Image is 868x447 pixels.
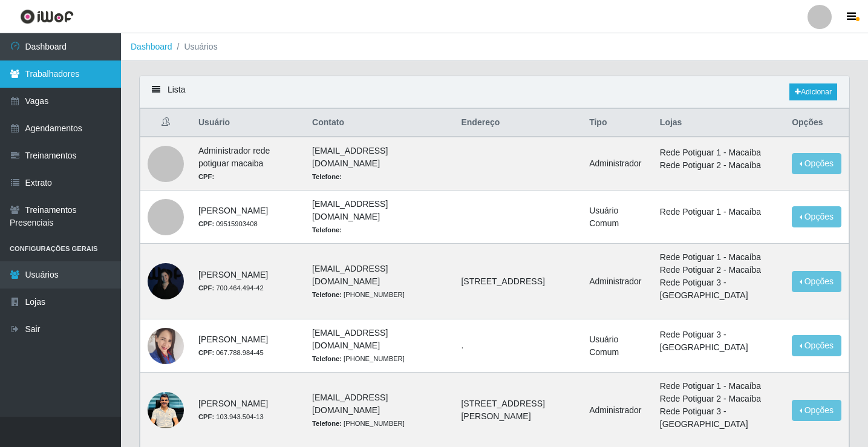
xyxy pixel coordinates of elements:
[660,328,777,354] li: Rede Potiguar 3 - [GEOGRAPHIC_DATA]
[20,9,74,24] img: CoreUI Logo
[660,405,777,431] li: Rede Potiguar 3 - [GEOGRAPHIC_DATA]
[198,220,258,227] small: 09515903408
[785,109,849,137] th: Opções
[312,420,342,427] strong: Telefone:
[660,146,777,159] li: Rede Potiguar 1 - Macaíba
[312,173,342,180] strong: Telefone:
[198,284,264,292] small: 700.464.494-42
[140,76,849,108] div: Lista
[172,41,218,53] li: Usuários
[305,319,454,373] td: [EMAIL_ADDRESS][DOMAIN_NAME]
[582,191,653,244] td: Usuário Comum
[312,291,342,298] strong: Telefone:
[198,413,264,420] small: 103.943.504-13
[191,319,305,373] td: [PERSON_NAME]
[191,109,305,137] th: Usuário
[660,264,777,276] li: Rede Potiguar 2 - Macaíba
[312,226,342,233] strong: Telefone:
[121,33,868,61] nav: breadcrumb
[792,400,841,421] button: Opções
[660,276,777,302] li: Rede Potiguar 3 - [GEOGRAPHIC_DATA]
[660,380,777,393] li: Rede Potiguar 1 - Macaíba
[198,284,214,292] strong: CPF:
[312,355,405,362] small: [PHONE_NUMBER]
[582,244,653,319] td: Administrador
[454,244,582,319] td: [STREET_ADDRESS]
[305,244,454,319] td: [EMAIL_ADDRESS][DOMAIN_NAME]
[312,355,342,362] strong: Telefone:
[305,109,454,137] th: Contato
[191,244,305,319] td: [PERSON_NAME]
[131,42,172,51] a: Dashboard
[305,137,454,191] td: [EMAIL_ADDRESS][DOMAIN_NAME]
[789,83,837,100] a: Adicionar
[305,191,454,244] td: [EMAIL_ADDRESS][DOMAIN_NAME]
[792,335,841,356] button: Opções
[653,109,785,137] th: Lojas
[312,291,405,298] small: [PHONE_NUMBER]
[660,159,777,172] li: Rede Potiguar 2 - Macaíba
[198,173,214,180] strong: CPF:
[792,153,841,174] button: Opções
[582,137,653,191] td: Administrador
[198,220,214,227] strong: CPF:
[582,319,653,373] td: Usuário Comum
[198,413,214,420] strong: CPF:
[792,271,841,292] button: Opções
[191,137,305,191] td: Administrador rede potiguar macaiba
[454,319,582,373] td: .
[660,206,777,218] li: Rede Potiguar 1 - Macaíba
[312,420,405,427] small: [PHONE_NUMBER]
[660,393,777,405] li: Rede Potiguar 2 - Macaíba
[191,191,305,244] td: [PERSON_NAME]
[660,251,777,264] li: Rede Potiguar 1 - Macaíba
[198,349,214,356] strong: CPF:
[454,109,582,137] th: Endereço
[198,349,264,356] small: 067.788.984-45
[792,206,841,227] button: Opções
[582,109,653,137] th: Tipo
